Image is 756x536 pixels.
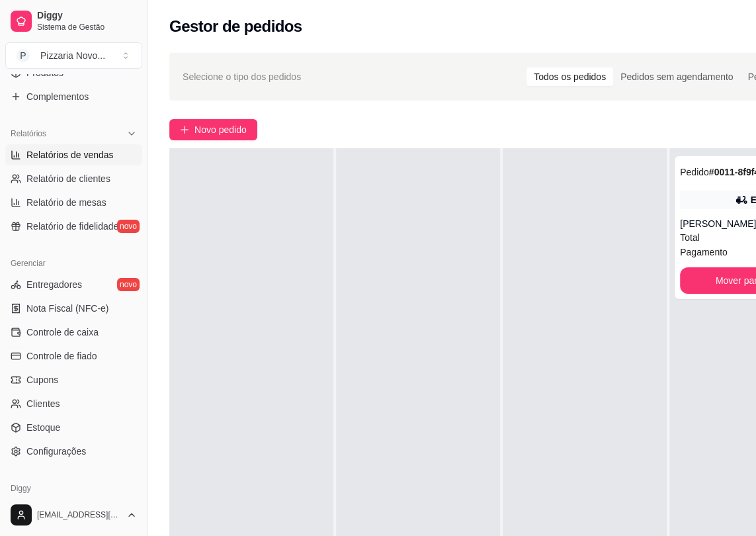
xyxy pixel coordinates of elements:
[40,49,105,62] div: Pizzaria Novo ...
[5,369,142,390] a: Cupons
[26,278,82,291] span: Entregadores
[180,125,189,134] span: plus
[5,274,142,295] a: Entregadoresnovo
[613,67,740,86] div: Pedidos sem agendamento
[5,417,142,438] a: Estoque
[5,42,142,69] button: Select a team
[5,168,142,189] a: Relatório de clientes
[680,230,700,245] span: Total
[37,10,137,22] span: Diggy
[680,245,728,259] span: Pagamento
[26,220,118,233] span: Relatório de fidelidade
[526,67,613,86] div: Todos os pedidos
[26,421,60,434] span: Estoque
[5,345,142,367] a: Controle de fiado
[26,148,114,161] span: Relatórios de vendas
[26,302,108,315] span: Nota Fiscal (NFC-e)
[5,298,142,319] a: Nota Fiscal (NFC-e)
[26,196,106,209] span: Relatório de mesas
[17,49,30,62] span: P
[26,373,58,386] span: Cupons
[194,122,247,137] span: Novo pedido
[26,172,110,185] span: Relatório de clientes
[5,478,142,499] div: Diggy
[5,441,142,462] a: Configurações
[37,22,137,32] span: Sistema de Gestão
[680,217,756,230] div: [PERSON_NAME]
[26,397,60,410] span: Clientes
[26,349,97,363] span: Controle de fiado
[5,499,142,531] button: [EMAIL_ADDRESS][DOMAIN_NAME]
[5,86,142,107] a: Complementos
[5,216,142,237] a: Relatório de fidelidadenovo
[11,128,46,139] span: Relatórios
[5,144,142,165] a: Relatórios de vendas
[26,90,89,103] span: Complementos
[5,5,142,37] a: DiggySistema de Gestão
[169,16,302,37] h2: Gestor de pedidos
[37,510,121,520] span: [EMAIL_ADDRESS][DOMAIN_NAME]
[5,322,142,343] a: Controle de caixa
[26,445,86,458] span: Configurações
[5,192,142,213] a: Relatório de mesas
[26,326,99,339] span: Controle de caixa
[680,167,709,177] span: Pedido
[169,119,257,140] button: Novo pedido
[5,393,142,414] a: Clientes
[5,253,142,274] div: Gerenciar
[183,69,301,84] span: Selecione o tipo dos pedidos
